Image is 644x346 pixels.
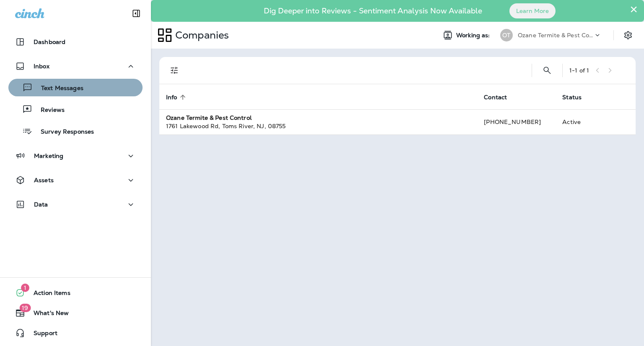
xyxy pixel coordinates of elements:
[477,109,556,134] td: [PHONE_NUMBER]
[8,172,143,188] button: Assets
[166,62,183,79] button: Filters
[8,34,143,50] button: Dashboard
[25,289,70,300] span: Action Items
[239,10,506,12] p: Dig Deeper into Reviews - Sentiment Analysis Now Available
[19,304,31,312] span: 19
[630,3,638,16] button: Close
[8,284,143,301] button: 1Action Items
[25,310,69,320] span: What's New
[484,94,507,101] span: Contact
[34,39,65,45] p: Dashboard
[33,85,83,93] p: Text Messages
[166,94,177,101] span: Info
[539,62,556,79] button: Search Companies
[562,93,592,101] span: Status
[509,3,556,18] button: Learn More
[125,5,148,22] button: Collapse Sidebar
[8,101,143,118] button: Reviews
[34,201,48,208] p: Data
[562,94,582,101] span: Status
[8,325,143,341] button: Support
[166,122,470,130] div: 1761 Lakewood Rd , Toms River , NJ , 08755
[172,29,229,41] p: Companies
[34,177,54,183] p: Assets
[166,93,188,101] span: Info
[32,128,94,136] p: Survey Responses
[518,32,593,39] p: Ozane Termite & Pest Control
[34,152,63,159] p: Marketing
[32,106,65,114] p: Reviews
[456,32,492,39] span: Working as:
[8,122,143,140] button: Survey Responses
[21,284,29,292] span: 1
[166,114,252,121] strong: Ozane Termite & Pest Control
[621,28,636,43] button: Settings
[8,305,143,321] button: 19What's New
[500,29,513,41] div: OT
[8,147,143,164] button: Marketing
[484,93,518,101] span: Contact
[569,67,589,74] div: 1 - 1 of 1
[8,79,143,96] button: Text Messages
[8,196,143,213] button: Data
[556,109,604,134] td: Active
[8,58,143,75] button: Inbox
[25,330,57,340] span: Support
[34,63,49,70] p: Inbox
